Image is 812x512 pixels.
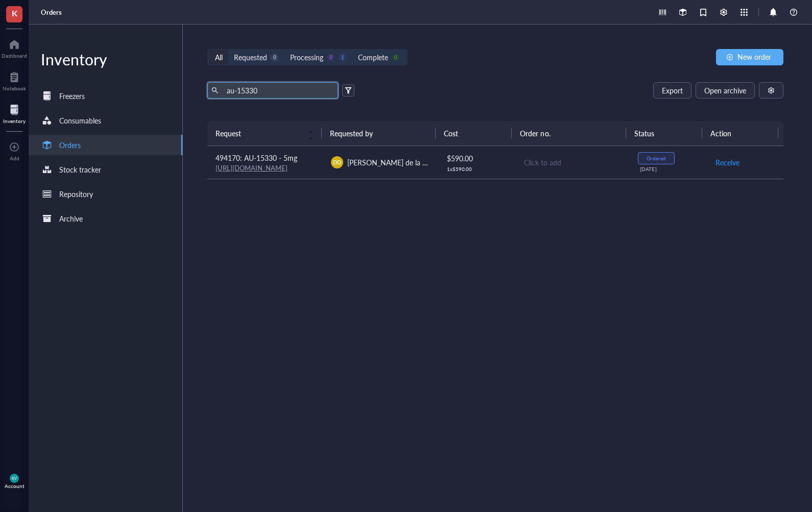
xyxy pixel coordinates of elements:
[216,153,297,163] span: 494170: AU-15330 - 5mg
[647,155,666,161] div: Ordered
[2,36,27,59] a: Dashboard
[447,153,506,164] div: $ 590.00
[59,90,85,102] div: Freezers
[270,53,279,62] div: 0
[515,146,630,179] td: Click to add
[322,121,436,145] th: Requested by
[662,86,683,94] span: Export
[216,128,301,139] span: Request
[626,121,702,145] th: Status
[216,163,288,173] a: [URL][DOMAIN_NAME]
[3,102,26,124] a: Inventory
[59,139,81,151] div: Orders
[640,166,698,172] div: [DATE]
[358,52,388,63] div: Complete
[29,49,182,69] div: Inventory
[524,157,622,168] div: Click to add
[290,52,323,63] div: Processing
[59,164,101,175] div: Stock tracker
[29,110,182,131] a: Consumables
[29,135,182,155] a: Orders
[333,158,341,166] span: DD
[29,208,182,229] a: Archive
[12,476,17,480] span: KV
[326,53,335,62] div: 0
[391,53,400,62] div: 0
[5,483,25,489] div: Account
[223,83,334,98] input: Find orders in table
[737,53,771,61] span: New order
[41,8,64,17] a: Orders
[12,7,17,19] span: K
[3,85,26,91] div: Notebook
[10,155,19,161] div: Add
[234,52,267,63] div: Requested
[716,49,783,65] button: New order
[653,82,691,99] button: Export
[696,82,755,99] button: Open archive
[3,69,26,91] a: Notebook
[436,121,512,145] th: Cost
[715,154,740,170] button: Receive
[29,159,182,180] a: Stock tracker
[59,115,101,126] div: Consumables
[347,157,479,167] span: [PERSON_NAME] de la [PERSON_NAME]
[215,52,223,63] div: All
[29,184,182,204] a: Repository
[338,53,347,62] div: 1
[447,166,506,172] div: 1 x $ 590.00
[704,86,746,94] span: Open archive
[207,121,322,145] th: Request
[702,121,778,145] th: Action
[29,86,182,106] a: Freezers
[2,53,27,59] div: Dashboard
[207,49,408,65] div: segmented control
[512,121,626,145] th: Order no.
[59,213,83,224] div: Archive
[715,157,739,168] span: Receive
[3,118,26,124] div: Inventory
[59,188,93,200] div: Repository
